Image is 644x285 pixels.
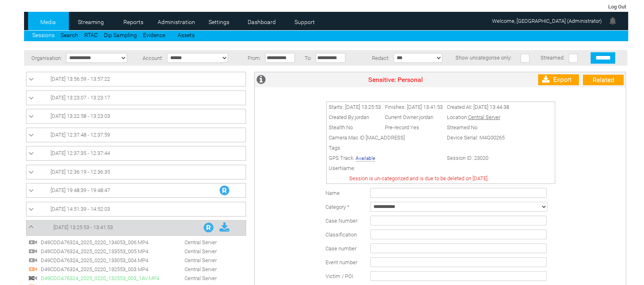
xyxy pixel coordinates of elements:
a: Available [356,155,375,161]
a: D49CDDA76324_2025_0220_134053_006.MP4 Central Server [29,239,221,245]
span: Case number [325,245,356,252]
a: [DATE] 13:22:58 - 13:23:03 [29,111,244,121]
a: Support [285,16,324,28]
span: Central Server [164,248,221,254]
td: Location: [445,112,511,122]
a: Search [61,32,78,38]
span: Classification [325,232,357,238]
a: Log Out [608,4,626,10]
span: [DATE] 13:23:07 - 13:23:17 [51,95,110,101]
a: Dashboard [242,16,281,28]
span: D49CDDA76324_2025_0220_133553_005.MP4 [39,248,163,254]
span: Event number [325,259,357,265]
span: jordan [419,114,433,120]
span: [DATE] 19:48:39 - 19:48:47 [51,187,110,193]
a: Reports [114,16,153,28]
a: D49CDDA76324_2025_0220_133053_004.MP4 Central Server [29,256,221,263]
span: Central Server [164,257,221,263]
span: No [471,124,477,130]
a: Media [28,16,68,28]
span: Welcome, [GEOGRAPHIC_DATA] (Administrator) [492,18,602,24]
a: Related [583,75,624,85]
a: [DATE] 12:37:48 - 12:37:59 [29,130,244,140]
img: video24.svg [29,238,37,247]
td: Stealth: [327,122,383,133]
span: [DATE] 13:41:53 [407,104,443,110]
td: Created By: [327,112,383,122]
span: D49CDDA76324_2025_0220_132553_003.MP4 [39,266,163,272]
td: Current Owner: [383,112,445,122]
td: Sensitive: Personal [273,72,518,87]
span: M4G00265 [479,135,505,141]
td: Streamed: [445,122,511,133]
img: video24_pre.svg [29,265,37,274]
span: Central Server [164,266,221,272]
a: Assets [178,32,195,38]
a: Export [538,74,579,85]
span: Case Number: [325,218,358,224]
img: videoclip24.svg [29,274,37,283]
span: [DATE] 12:36:19 - 12:36:35 [51,169,110,175]
span: [DATE] 13:25:53 - 13:41:53 [53,224,113,230]
span: Yes [410,124,419,130]
span: Session is un-categorized and is due to be deleted on [DATE]. [349,175,489,181]
img: R_Indication.svg [204,223,213,232]
a: Dip Sampling [104,32,137,38]
a: Evidence [143,32,165,38]
a: [DATE] 12:37:35 - 12:37:44 [29,148,244,158]
span: [DATE] 13:25:53 [345,104,381,110]
span: [DATE] 12:37:35 - 12:37:44 [51,150,110,156]
span: [DATE] 12:37:48 - 12:37:59 [51,132,110,138]
span: D49CDDA76324_2025_0220_132553_003_1AV.MP4 [39,275,163,281]
span: [DATE] 13:56:59 - 13:57:22 [51,76,110,82]
span: Tags: [329,145,341,151]
span: Central Server [164,239,221,245]
span: UserName: [329,165,355,171]
td: Organisation: [24,50,64,66]
td: To: [301,50,313,66]
label: Category * [325,204,349,210]
span: Victim / POI [325,273,353,279]
a: [DATE] 13:56:59 - 13:57:22 [29,74,244,84]
span: Starts: [329,104,344,110]
img: video24.svg [29,256,37,265]
span: Finishes: [385,104,406,110]
span: Central Server [468,114,500,120]
a: [DATE] 13:23:07 - 13:23:17 [29,93,244,103]
a: [DATE] 14:51:39 - 14:52:03 [29,204,244,214]
span: D49CDDA76324_2025_0220_133053_004.MP4 [39,257,163,263]
img: R_Indication.svg [220,186,229,195]
span: GPS Track: [329,155,354,161]
a: RTAC [84,32,98,38]
span: Created At: [447,104,472,110]
span: jordan [355,114,369,120]
img: video24.svg [29,247,37,256]
a: [DATE] 12:36:19 - 12:36:35 [29,167,244,177]
a: Settings [199,16,239,28]
label: Name [325,190,340,196]
span: [MAC_ADDRESS] [366,135,405,141]
td: From: [243,50,263,66]
td: Account: [138,50,165,66]
a: [DATE] 19:48:39 - 19:48:47 [29,186,244,195]
span: 23020 [474,155,488,161]
a: Streaming [71,16,110,28]
span: [DATE] 13:44:38 [473,104,509,110]
img: bell24.png [608,16,618,26]
span: [DATE] 13:22:58 - 13:23:03 [51,113,110,119]
span: [DATE] 14:51:39 - 14:52:03 [51,206,110,212]
td: Camera Mac ID: [327,133,445,143]
span: No [346,124,353,130]
span: Show uncategorise only: [455,55,512,61]
a: Sessions [32,32,55,38]
td: Redact: [352,50,391,66]
a: D49CDDA76324_2025_0220_132553_003_1AV.MP4 Central Server [29,274,221,281]
a: D49CDDA76324_2025_0220_133553_005.MP4 Central Server [29,247,221,254]
a: D49CDDA76324_2025_0220_132553_003.MP4 Central Server [29,265,221,272]
a: Administration [156,16,196,28]
a: [DATE] 13:25:53 - 13:41:53 [29,223,244,233]
span: Central Server [164,275,221,281]
td: Pre-record: [383,122,445,133]
span: Device Serial: [447,135,478,141]
span: Streamed: [541,55,565,61]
